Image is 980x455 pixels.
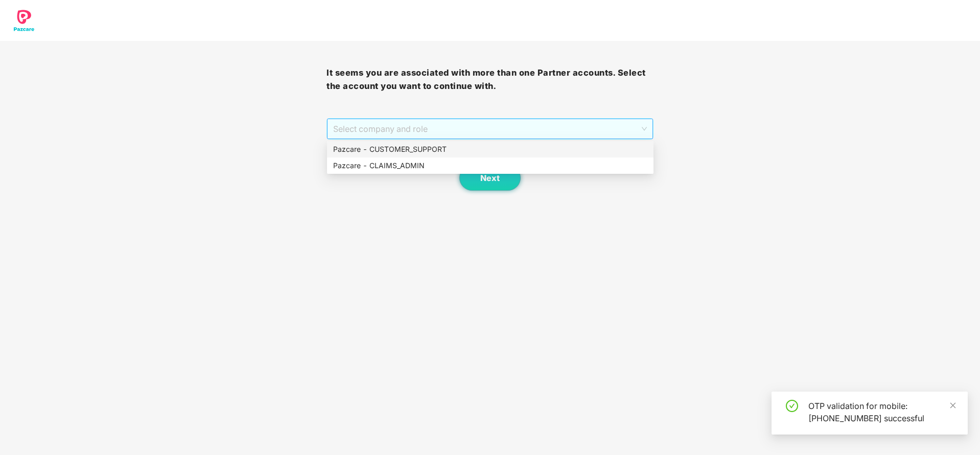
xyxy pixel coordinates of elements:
div: Pazcare - CUSTOMER_SUPPORT [333,144,647,155]
button: Next [459,165,521,191]
h3: It seems you are associated with more than one Partner accounts. Select the account you want to c... [326,66,653,93]
div: OTP validation for mobile: [PHONE_NUMBER] successful [808,400,955,424]
div: Pazcare - CLAIMS_ADMIN [333,160,647,171]
div: Pazcare - CUSTOMER_SUPPORT [327,141,654,157]
span: Select company and role [333,119,646,139]
span: close [949,402,956,409]
div: Pazcare - CLAIMS_ADMIN [327,157,654,174]
span: Next [480,173,500,183]
span: check-circle [786,400,798,412]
